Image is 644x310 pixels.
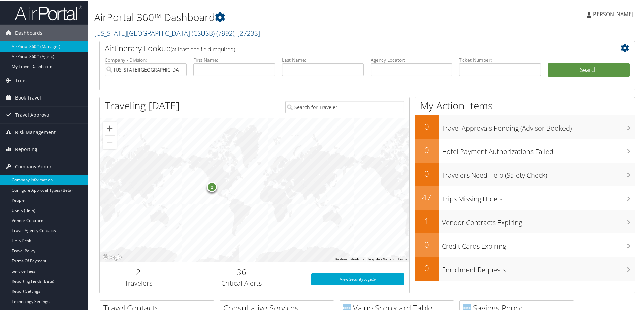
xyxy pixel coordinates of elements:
h3: Travel Approvals Pending (Advisor Booked) [442,119,635,132]
span: ( 7992 ) [216,28,234,37]
a: 0Travelers Need Help (Safety Check) [415,162,635,186]
button: Zoom in [103,121,117,135]
label: Last Name: [282,56,364,63]
span: Company Admin [15,158,53,174]
h2: 0 [415,120,439,132]
h2: 47 [415,191,439,202]
h3: Vendor Contracts Expiring [442,214,635,227]
button: Keyboard shortcuts [335,256,364,261]
span: Dashboards [15,24,42,41]
a: 0Travel Approvals Pending (Advisor Booked) [415,115,635,138]
img: Google [101,252,124,261]
span: (at least one field required) [171,45,235,52]
label: First Name: [193,56,275,63]
input: Search for Traveler [285,100,404,113]
a: 0Hotel Payment Authorizations Failed [415,138,635,162]
span: [PERSON_NAME] [591,10,633,17]
h2: 1 [415,215,439,226]
a: 0Credit Cards Expiring [415,233,635,256]
span: Trips [15,72,27,88]
h3: Travelers [105,278,172,287]
a: View SecurityLogic® [311,273,404,285]
span: Reporting [15,140,37,157]
h2: 0 [415,144,439,155]
h2: Airtinerary Lookup [105,42,585,53]
a: 1Vendor Contracts Expiring [415,209,635,233]
label: Ticket Number: [459,56,541,63]
a: 47Trips Missing Hotels [415,186,635,209]
h2: 0 [415,167,439,179]
h2: 0 [415,238,439,250]
h1: Traveling [DATE] [105,98,180,112]
span: Risk Management [15,123,56,140]
h1: AirPortal 360™ Dashboard [94,9,458,24]
span: Book Travel [15,89,41,106]
label: Agency Locator: [371,56,452,63]
a: 0Enrollment Requests [415,256,635,280]
h1: My Action Items [415,98,635,112]
img: airportal-logo.png [15,4,82,20]
h2: 0 [415,262,439,273]
span: , [ 27233 ] [234,28,260,37]
div: 2 [207,181,217,191]
a: Open this area in Google Maps (opens a new window) [101,252,124,261]
h2: 36 [182,265,301,277]
span: Travel Approval [15,106,51,123]
h2: 2 [105,265,172,277]
h3: Travelers Need Help (Safety Check) [442,167,635,179]
a: [PERSON_NAME] [587,3,640,24]
span: Map data ©2025 [368,257,394,260]
button: Zoom out [103,135,117,148]
a: [US_STATE][GEOGRAPHIC_DATA] (CSUSB) [94,28,260,37]
button: Search [548,63,630,76]
h3: Credit Cards Expiring [442,237,635,250]
h3: Hotel Payment Authorizations Failed [442,143,635,156]
h3: Enrollment Requests [442,261,635,274]
h3: Critical Alerts [182,278,301,287]
label: Company - Division: [105,56,187,63]
h3: Trips Missing Hotels [442,190,635,203]
a: Terms (opens in new tab) [398,257,407,260]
